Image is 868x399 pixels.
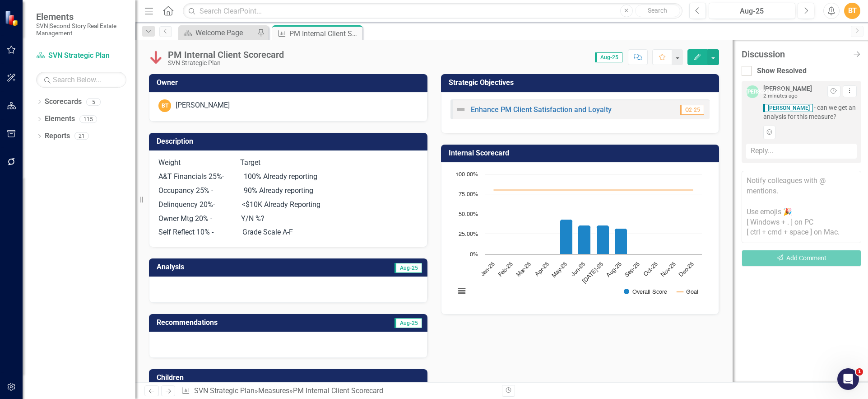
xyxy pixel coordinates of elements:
[395,263,422,273] span: Aug-25
[757,66,807,76] div: Show Resolved
[746,85,759,98] div: [PERSON_NAME]
[471,105,612,114] a: Enhance PM Client Satisfaction and Loyalty
[168,50,284,60] div: PM Internal Client Scorecard
[45,97,82,107] a: Scorecards
[534,261,550,277] text: Apr-25
[455,285,468,297] button: View chart menu, Chart
[856,368,863,376] span: 1
[570,261,586,277] text: Jun-25
[677,288,698,295] button: Show Goal
[455,172,478,178] text: 100.00%
[578,225,590,254] path: Jun-25, 35.96727926. Overall Score.
[289,28,360,39] div: PM Internal Client Scorecard
[479,261,496,277] text: Jan-25
[45,114,75,124] a: Elements
[158,170,418,184] p: A&T Financials 25%- 100% Already reporting
[168,60,284,66] div: SVN Strategic Plan
[623,261,641,278] text: Sep-25
[763,85,812,92] div: [PERSON_NAME]
[149,50,163,65] img: Below Plan
[746,144,857,159] div: Reply...
[158,158,418,170] p: Weight Target
[181,27,255,38] a: Welcome Page
[449,79,715,87] h3: Strategic Objectives
[158,225,418,238] p: Self Reflect 10% - Grade Scale A-F
[648,7,667,14] span: Search
[157,319,338,327] h3: Recommendations
[614,229,627,254] path: Aug-25, 32.20084272. Overall Score.
[36,51,126,61] a: SVN Strategic Plan
[181,386,495,396] div: » »
[844,3,860,19] button: BT
[709,3,795,19] button: Aug-25
[4,9,21,27] img: ClearPoint Strategy
[74,132,89,140] div: 21
[86,98,101,106] div: 5
[450,169,706,305] svg: Interactive chart
[596,225,609,254] path: Jul-25, 35.82874534. Overall Score.
[195,27,255,38] div: Welcome Page
[560,220,572,254] path: May-25, 43.15737567. Overall Score.
[158,212,418,226] p: Owner Mtg 20% - Y/N %?
[459,211,478,217] text: 50.00%
[459,231,478,237] text: 25.00%
[395,318,422,328] span: Aug-25
[660,261,677,278] text: Nov-25
[712,6,792,17] div: Aug-25
[763,103,857,121] span: - can we get an analysis for this measure?
[515,261,532,278] text: Mar-25
[492,188,694,192] g: Goal, series 2 of 2. Line with 12 data points.
[79,115,97,123] div: 115
[158,184,418,198] p: Occupancy 25% - 90% Already reporting
[742,49,848,59] div: Discussion
[36,11,126,22] span: Elements
[837,368,859,390] iframe: Intercom live chat
[36,22,126,37] small: SVN|Second Story Real Estate Management
[595,52,622,62] span: Aug-25
[497,261,514,278] text: Feb-25
[678,261,695,278] text: Dec-25
[624,288,668,295] button: Show Overall Score
[470,252,478,258] text: 0%
[763,93,798,99] small: 2 minutes ago
[258,386,289,395] a: Measures
[635,5,680,17] button: Search
[680,105,704,115] span: Q2-25
[450,169,710,305] div: Chart. Highcharts interactive chart.
[459,192,478,197] text: 75.00%
[194,386,255,395] a: SVN Strategic Plan
[455,104,466,115] img: Not Defined
[293,386,383,395] div: PM Internal Client Scorecard
[157,79,423,87] h3: Owner
[763,104,813,112] span: [PERSON_NAME]
[581,261,604,285] text: [DATE]-25
[157,137,423,146] h3: Description
[157,374,423,382] h3: Children
[742,250,861,267] button: Add Comment
[36,72,126,88] input: Search Below...
[183,3,682,19] input: Search ClearPoint...
[449,149,715,157] h3: Internal Scorecard
[158,99,171,112] div: BT
[605,261,622,278] text: Aug-25
[45,131,70,141] a: Reports
[551,261,568,279] text: May-25
[158,198,418,212] p: Delinquency 20%- <$10K Already Reporting
[157,263,288,271] h3: Analysis
[642,261,659,277] text: Oct-25
[176,100,230,111] div: [PERSON_NAME]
